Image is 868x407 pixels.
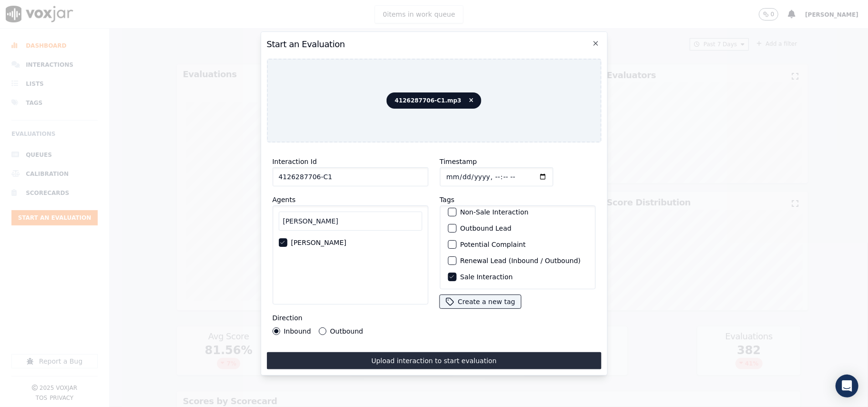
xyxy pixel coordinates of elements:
[460,209,528,215] label: Non-Sale Interaction
[460,225,511,232] label: Outbound Lead
[272,158,317,165] label: Interaction Id
[266,352,601,369] button: Upload interaction to start evaluation
[439,196,454,203] label: Tags
[836,375,858,397] div: Open Intercom Messenger
[460,274,512,280] label: Sale Interaction
[278,212,422,231] input: Search Agents...
[291,239,346,246] label: [PERSON_NAME]
[272,314,302,322] label: Direction
[272,167,428,186] input: reference id, file name, etc
[387,92,481,109] span: 4126287706-C1.mp3
[439,295,521,308] button: Create a new tag
[266,38,601,51] h2: Start an Evaluation
[272,196,296,203] label: Agents
[284,328,311,335] label: Inbound
[330,328,363,335] label: Outbound
[439,158,477,165] label: Timestamp
[460,257,581,264] label: Renewal Lead (Inbound / Outbound)
[460,241,525,248] label: Potential Complaint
